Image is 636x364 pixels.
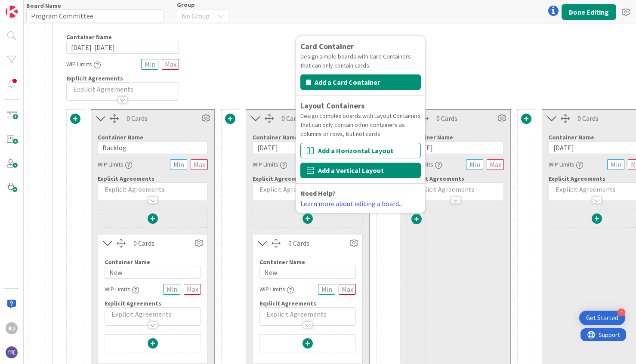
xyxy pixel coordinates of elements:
label: Container Name [66,33,112,41]
label: Container Name [408,133,453,141]
input: Add container name... [408,141,504,154]
input: Add container name... [98,141,208,154]
div: WIP Limits [253,157,287,172]
div: WIP Limits [549,157,583,172]
div: WIP Limits [66,56,101,72]
img: Visit kanbanzone.com [6,6,18,18]
div: Design simple boards with Card Containers that can only contain cards. [300,52,421,70]
b: Need Help? [300,189,336,197]
span: Explicit Agreements [98,175,154,182]
div: Card Container [300,40,421,52]
div: 0 Cards [281,113,354,123]
button: Add a Horizontal Layout [300,143,421,158]
input: Add container name... [253,141,363,154]
button: Add a Vertical Layout [300,163,421,178]
span: Explicit Agreements [549,175,605,182]
input: Min [170,159,187,170]
div: WIP Limits [105,281,139,297]
input: Min [318,284,335,295]
div: 0 Cards [133,238,192,248]
div: WIP Limits [98,157,132,172]
input: Max [191,159,208,170]
span: Explicit Agreements [105,299,161,307]
input: Min [466,159,483,170]
input: Add container name... [259,266,356,279]
div: Design complex boards with Layout Containers that can only contain other containers as columns or... [300,111,421,139]
span: Explicit Agreements [408,175,464,182]
input: Min [607,159,624,170]
span: Explicit Agreements [253,175,309,182]
span: Group [177,2,195,8]
div: RJ [6,322,18,334]
input: Max [487,159,504,170]
input: Max [162,59,179,70]
div: WIP Limits [259,281,294,297]
label: Container Name [549,133,594,141]
span: Explicit Agreements [66,74,123,82]
label: Board Name [26,2,61,9]
label: Container Name [98,133,143,141]
label: Container Name [253,133,298,141]
input: Max [184,284,201,295]
a: Learn more about editing a board... [300,199,403,208]
span: Explicit Agreements [259,299,316,307]
div: Open Get Started checklist, remaining modules: 4 [579,311,625,325]
label: Container Name [259,258,305,266]
span: Support [18,1,39,12]
div: 0 Cards [127,113,199,123]
input: Min [163,284,180,295]
div: Layout Containers [300,100,421,111]
input: Add container name... [105,266,201,279]
span: No Group [182,10,210,22]
input: Add container name... [66,41,179,54]
div: 0 Cards [436,113,495,123]
input: Max [339,284,356,295]
div: 4 [617,308,625,316]
label: Container Name [105,258,150,266]
img: avatar [6,346,18,358]
div: Get Started [586,314,618,322]
input: Min [141,59,158,70]
button: Done Editing [562,4,616,20]
button: Add a Card Container [300,74,421,90]
div: 0 Cards [288,238,347,248]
